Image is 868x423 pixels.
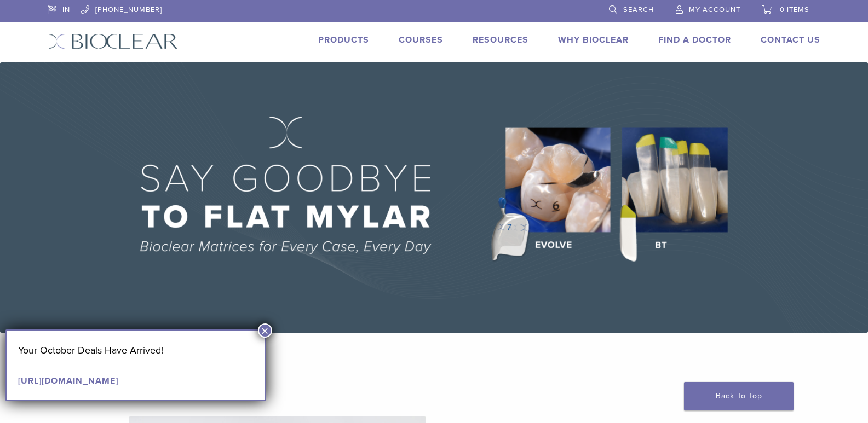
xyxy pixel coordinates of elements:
[399,34,443,45] a: Courses
[558,34,629,45] a: Why Bioclear
[18,342,254,358] p: Your October Deals Have Arrived!
[473,34,528,45] a: Resources
[18,375,118,386] a: [URL][DOMAIN_NAME]
[318,34,369,45] a: Products
[689,5,740,14] span: My Account
[761,34,820,45] a: Contact Us
[623,5,654,14] span: Search
[780,5,809,14] span: 0 items
[48,33,178,49] img: Bioclear
[258,323,272,338] button: Close
[684,382,794,410] a: Back To Top
[658,34,731,45] a: Find A Doctor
